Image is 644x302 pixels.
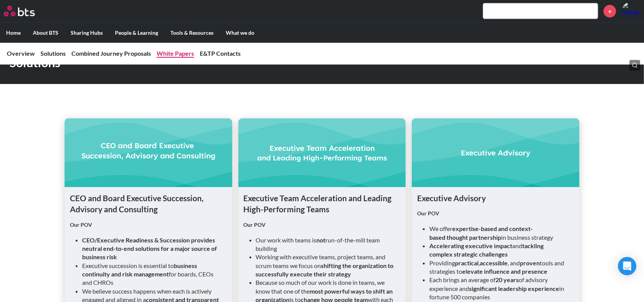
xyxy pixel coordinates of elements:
[256,236,395,253] li: Our work with teams is run-of-the-mill team building
[244,221,266,228] strong: Our POV
[317,236,326,244] strong: not
[4,6,35,16] img: BTS Logo
[256,253,395,278] li: Working with executive teams, project teams, and scrum teams we focus on
[622,2,640,20] img: Malaikaa Wagh
[200,50,241,57] a: E&TP Contacts
[70,221,92,228] strong: Our POV
[429,242,464,249] strong: Accelerating
[429,276,568,301] li: Each brings an average of of advisory experience and in fortune 500 companies
[465,242,512,249] strong: executive impact
[417,192,574,203] h1: Executive Advisory
[622,2,640,20] a: Profile
[480,259,508,266] strong: accessible
[40,50,66,57] a: Solutions
[256,262,394,278] strong: shifting the organization to successfully execute their strategy
[82,236,217,261] strong: CEO/Executive Readiness & Succession provides neutral end-to-end solutions for a major source of ...
[82,262,221,287] li: Executive succession is essential to for boards, CEOs and CHROs
[109,23,164,43] label: People & Learning
[164,23,220,43] label: Tools & Resources
[455,259,479,266] strong: practical
[429,259,568,276] li: Providing , , and tools and strategies to
[157,50,194,57] a: White Papers
[7,50,35,57] a: Overview
[495,276,519,283] strong: 20 years
[429,242,568,259] li: and
[4,6,49,16] a: Go home
[417,210,439,216] strong: Our POV
[520,259,540,266] strong: proven
[618,257,636,275] div: Open Intercom Messenger
[604,5,616,18] a: +
[447,234,501,241] strong: thought partnership
[70,192,227,215] h1: CEO and Board Executive Succession, Advisory and Consulting
[65,23,109,43] label: Sharing Hubs
[429,224,568,242] li: We offer in business strategy
[71,50,151,57] a: Combined Journey Proposals
[220,23,261,43] label: What we do
[244,192,401,215] h1: Executive Team Acceleration and Leading High-Performing Teams
[462,268,547,275] strong: elevate influence and presence
[469,285,559,292] strong: significant leadership experience
[27,23,65,43] label: About BTS
[429,225,533,241] strong: expertise-based and context-based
